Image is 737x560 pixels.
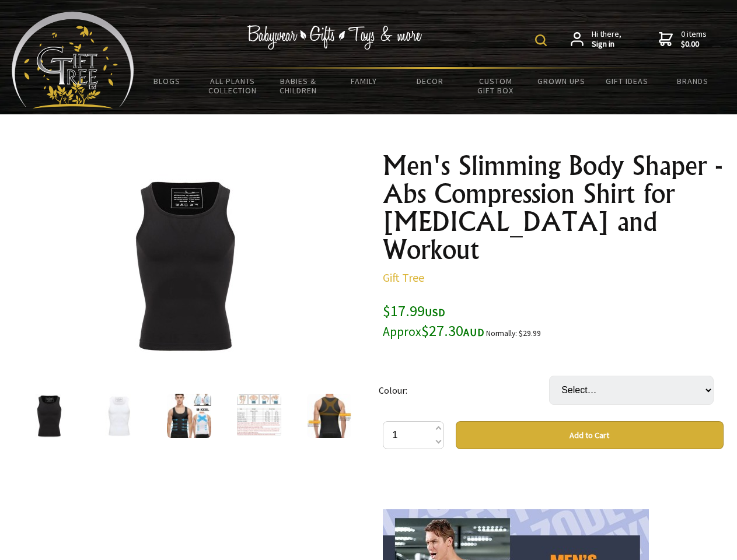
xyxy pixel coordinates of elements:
strong: $0.00 [681,39,707,50]
span: 0 items [681,29,707,50]
span: Hi there, [592,29,621,50]
a: All Plants Collection [200,69,266,103]
img: Men's Slimming Body Shaper - Abs Compression Shirt for Gynecomastia and Workout [307,394,351,438]
td: Colour: [379,359,549,421]
a: Gift Ideas [594,69,660,93]
a: Family [331,69,397,93]
h1: Men's Slimming Body Shaper - Abs Compression Shirt for [MEDICAL_DATA] and Workout [383,152,724,264]
a: BLOGS [134,69,200,93]
a: Decor [397,69,463,93]
span: USD [425,306,445,319]
strong: Sign in [592,39,621,50]
img: product search [535,34,547,46]
a: Gift Tree [383,270,424,285]
a: Hi there,Sign in [571,29,621,50]
a: 0 items$0.00 [659,29,707,50]
span: $17.99 $27.30 [383,301,484,340]
img: Men's Slimming Body Shaper - Abs Compression Shirt for Gynecomastia and Workout [27,394,71,438]
a: Brands [660,69,726,93]
img: Men's Slimming Body Shaper - Abs Compression Shirt for Gynecomastia and Workout [167,394,211,438]
img: Babywear - Gifts - Toys & more [247,25,422,50]
span: AUD [463,325,484,339]
img: Men's Slimming Body Shaper - Abs Compression Shirt for Gynecomastia and Workout [97,394,141,438]
small: Normally: $29.99 [486,328,541,338]
button: Add to Cart [456,421,724,449]
a: Babies & Children [266,69,331,103]
a: Custom Gift Box [463,69,529,103]
img: Men's Slimming Body Shaper - Abs Compression Shirt for Gynecomastia and Workout [93,174,275,356]
img: Men's Slimming Body Shaper - Abs Compression Shirt for Gynecomastia and Workout [237,394,281,438]
img: Babyware - Gifts - Toys and more... [12,12,134,108]
small: Approx [383,324,421,339]
a: Grown Ups [528,69,594,93]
